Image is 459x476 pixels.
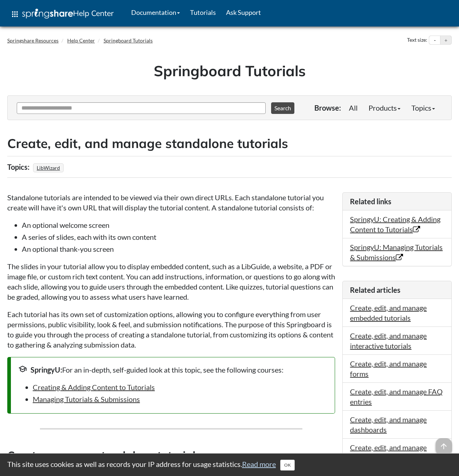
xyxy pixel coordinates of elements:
h3: Create or copy a standalone tutorial [7,448,335,464]
a: Documentation [126,3,185,21]
span: arrow_upward [436,438,452,454]
a: Create, edit, and manage forms [350,359,427,378]
li: A series of slides, each with its own content [22,232,335,242]
span: Related articles [350,286,400,294]
a: SpringyU: Managing Tutorials & Submissions [350,243,443,262]
a: Products [363,100,406,115]
button: Search [271,102,294,114]
span: Help Center [73,8,114,18]
a: Managing Tutorials & Submissions [33,395,140,403]
h1: Springboard Tutorials [13,61,446,81]
strong: SpringyU: [31,365,62,374]
button: Close [280,460,295,471]
a: Springshare Resources [7,37,59,44]
a: Create, edit, and manage embedded tutorials [350,303,427,322]
div: For an in-depth, self-guided look at this topic, see the following courses: [18,365,327,375]
span: school [18,365,27,373]
a: Tutorials [185,3,221,21]
span: apps [11,10,19,19]
a: Springboard Tutorials [104,37,153,44]
a: Create, edit, and manage FAQ entries [350,387,443,406]
img: Springshare [22,9,73,19]
a: Create, edit, and manage interactive tutorials [350,331,427,350]
a: apps Help Center [5,3,119,25]
a: LibWizard [36,163,61,173]
button: Decrease text size [429,36,440,45]
p: Standalone tutorials are intended to be viewed via their own direct URLs. Each standalone tutoria... [7,192,335,213]
a: Help Center [67,37,95,44]
div: Topics: [7,160,31,174]
div: Text size: [406,36,429,45]
button: Increase text size [440,36,451,45]
p: The slides in your tutorial allow you to display embedded content, such as a LibGuide, a website,... [7,261,335,302]
li: An optional welcome screen [22,220,335,230]
p: Each tutorial has its own set of customization options, allowing you to configure everything from... [7,309,335,350]
a: Create, edit, and manage surveys [350,443,427,462]
a: All [343,100,363,115]
a: Creating & Adding Content to Tutorials [33,383,155,391]
a: Read more [242,460,276,468]
h2: Create, edit, and manage standalone tutorials [7,135,452,152]
p: Browse: [314,103,341,113]
li: An optional thank-you screen [22,244,335,254]
a: Topics [406,100,440,115]
a: Ask Support [221,3,266,21]
a: SpringyU: Creating & Adding Content to Tutorials [350,215,440,234]
a: Create, edit, and manage dashboards [350,415,427,434]
a: arrow_upward [436,439,452,448]
span: Related links [350,197,391,206]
